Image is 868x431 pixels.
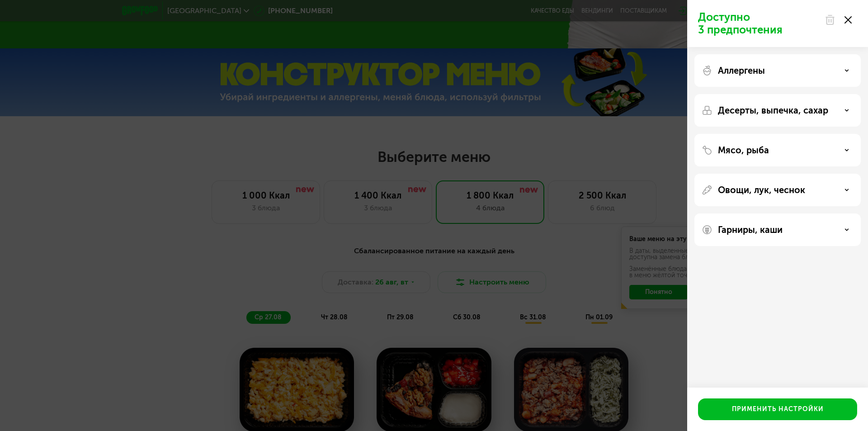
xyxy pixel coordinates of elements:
p: Гарниры, каши [718,224,783,235]
p: Аллергены [718,65,765,76]
p: Мясо, рыба [718,145,769,156]
button: Применить настройки [698,398,857,420]
p: Десерты, выпечка, сахар [718,105,828,116]
div: Применить настройки [732,405,824,414]
p: Доступно 3 предпочтения [698,11,819,36]
p: Овощи, лук, чеснок [718,185,805,195]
